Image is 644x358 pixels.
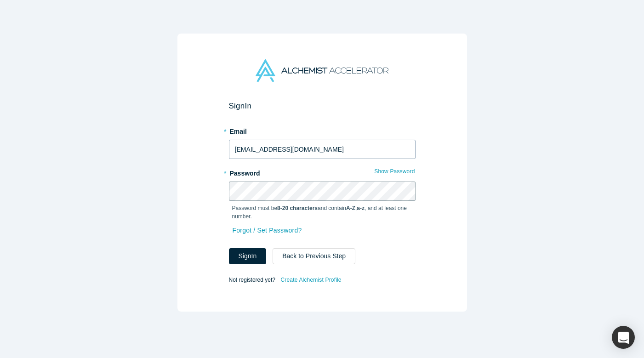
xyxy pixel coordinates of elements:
a: Forgot / Set Password? [232,222,302,239]
button: Back to Previous Step [273,248,355,264]
strong: a-z [357,205,365,211]
a: Create Alchemist Profile [280,274,342,286]
label: Password [229,165,416,178]
p: Password must be and contain , , and at least one number. [232,204,412,221]
strong: A-Z [346,205,355,211]
button: SignIn [229,248,267,264]
label: Email [229,124,416,136]
img: Alchemist Accelerator Logo [256,59,388,82]
strong: 8-20 characters [277,205,318,211]
h2: Sign In [229,101,416,111]
button: Show Password [374,165,415,177]
span: Not registered yet? [229,277,275,283]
